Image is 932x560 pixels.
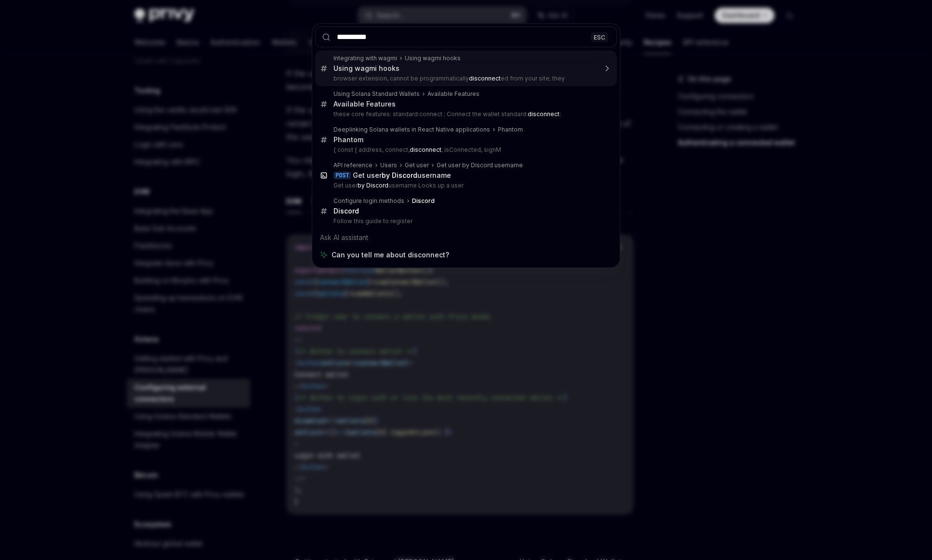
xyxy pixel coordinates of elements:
div: Get user username [353,171,451,180]
div: Get user by Discord username [437,161,523,169]
b: disconnect [469,75,501,82]
b: disconnect [410,146,441,153]
div: POST [333,172,351,179]
div: Using Solana Standard Wallets [333,90,420,98]
div: Integrating with wagmi [333,54,397,62]
div: Users [380,161,397,169]
div: ESC [591,32,608,42]
div: Available Features [427,90,479,98]
span: Can you tell me about disconnect? [332,250,449,260]
div: Get user [405,161,429,169]
b: by Discord [382,171,417,179]
p: { const { address, connect, , isConnected, signM [333,146,597,154]
div: API reference [333,161,373,169]
p: Get user username Looks up a user [333,182,597,189]
div: Configure login methods [333,197,404,205]
p: these core features: standard:connect : Connect the wallet standard: : [333,110,597,118]
b: disconnect [528,110,559,118]
div: Ask AI assistant [315,229,617,246]
div: Phantom [333,135,363,144]
b: by Discord [358,182,388,189]
p: Follow this guide to register [333,217,597,225]
div: Deeplinking Solana wallets in React Native applications [333,126,490,133]
div: Using wagmi hooks [405,54,461,62]
div: Available Features [333,100,396,108]
b: Discord [333,207,359,215]
p: browser extension, cannot be programmatically ed from your site; they [333,75,597,82]
div: Using wagmi hooks [333,64,399,73]
div: Phantom [498,126,523,133]
b: Discord [412,197,435,204]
